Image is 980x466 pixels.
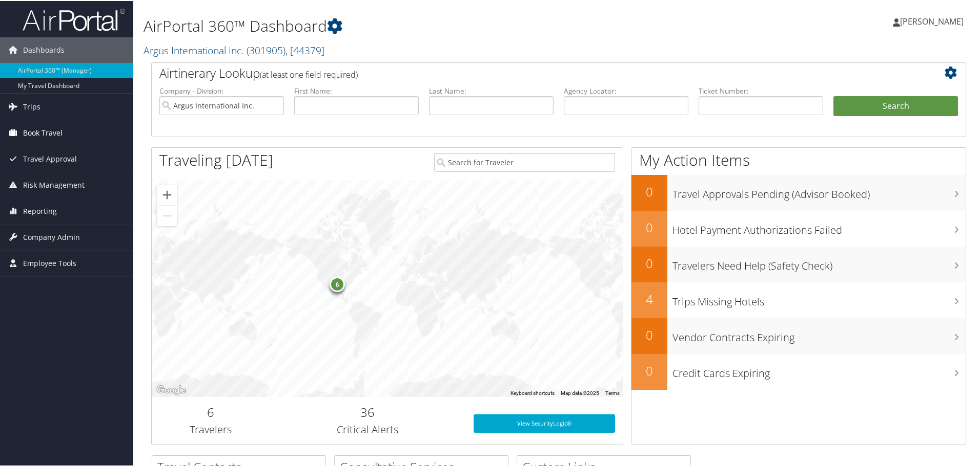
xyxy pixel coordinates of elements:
[672,289,966,308] h3: Trips Missing Hotels
[144,42,324,56] a: Argus International Inc.
[833,95,958,116] button: Search
[564,85,688,95] label: Agency Locator:
[900,15,964,26] span: [PERSON_NAME]
[631,361,667,379] h2: 0
[294,85,419,95] label: First Name:
[631,290,667,307] h2: 4
[631,148,966,170] h1: My Action Items
[23,36,65,62] span: Dashboards
[631,281,966,317] a: 4Trips Missing Hotels
[631,246,966,281] a: 0Travelers Need Help (Safety Check)
[277,421,458,436] h3: Critical Alerts
[159,403,262,420] h2: 6
[157,205,177,225] button: Zoom out
[631,210,966,246] a: 0Hotel Payment Authorizations Failed
[672,324,966,344] h3: Vendor Contracts Expiring
[23,224,80,249] span: Company Admin
[157,184,177,204] button: Zoom in
[699,85,823,95] label: Ticket Number:
[631,182,667,199] h2: 0
[144,14,697,36] h1: AirPortal 360™ Dashboard
[672,253,966,272] h3: Travelers Need Help (Safety Check)
[631,218,667,235] h2: 0
[605,389,620,395] a: Terms (opens in new tab)
[631,325,667,343] h2: 0
[631,317,966,353] a: 0Vendor Contracts Expiring
[154,383,188,396] img: Google
[23,171,85,197] span: Risk Management
[429,85,554,95] label: Last Name:
[159,63,890,81] h2: Airtinerary Lookup
[159,148,273,170] h1: Traveling [DATE]
[23,93,40,119] span: Trips
[561,389,599,395] span: Map data ©2025
[631,254,667,271] h2: 0
[277,403,458,420] h2: 36
[511,389,555,396] button: Keyboard shortcuts
[631,174,966,210] a: 0Travel Approvals Pending (Advisor Booked)
[247,42,285,56] span: ( 301905 )
[672,181,966,201] h3: Travel Approvals Pending (Advisor Booked)
[159,421,262,436] h3: Travelers
[159,85,284,95] label: Company - Division:
[330,276,345,291] div: 6
[672,217,966,236] h3: Hotel Payment Authorizations Failed
[260,68,358,79] span: (at least one field required)
[474,413,615,432] a: View SecurityLogic®
[23,145,77,171] span: Travel Approval
[631,353,966,389] a: 0Credit Cards Expiring
[154,383,188,396] a: Open this area in Google Maps (opens a new window)
[893,5,974,36] a: [PERSON_NAME]
[23,197,57,223] span: Reporting
[23,7,125,31] img: airportal-logo.png
[23,250,76,275] span: Employee Tools
[434,152,615,171] input: Search for Traveler
[23,119,63,145] span: Book Travel
[672,360,966,380] h3: Credit Cards Expiring
[285,42,324,56] span: , [ 44379 ]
